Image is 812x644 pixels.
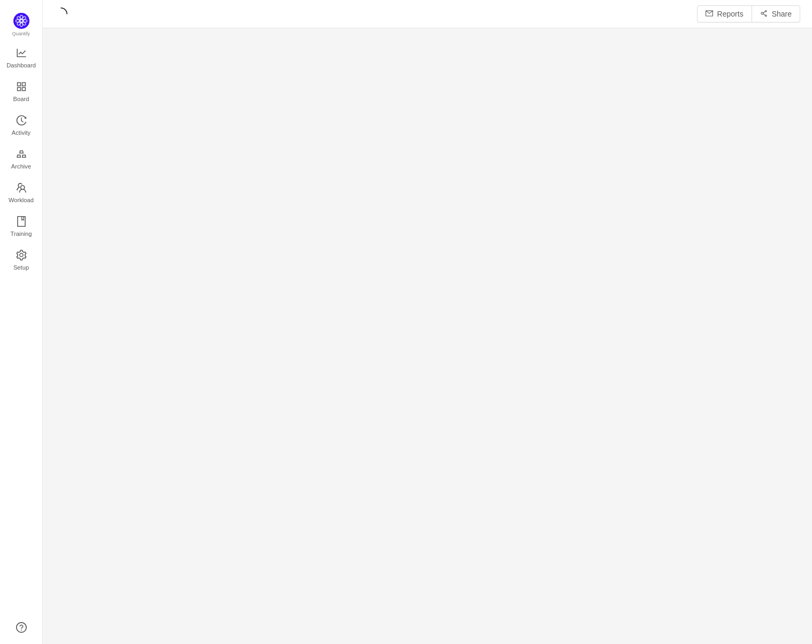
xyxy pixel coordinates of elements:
[16,217,27,238] a: Training
[16,48,27,58] i: icon: line-chart
[10,223,32,244] span: Training
[12,122,30,143] span: Activity
[16,183,27,204] a: Workload
[697,5,752,22] button: icon: mailReports
[16,250,27,260] i: icon: setting
[6,55,36,76] span: Dashboard
[16,81,27,92] i: icon: appstore
[16,116,27,137] a: Activity
[16,48,27,70] a: Dashboard
[12,31,30,36] span: Quantify
[13,257,29,278] span: Setup
[13,13,29,29] img: Quantify
[16,115,27,126] i: icon: history
[13,88,29,110] span: Board
[55,7,67,20] i: icon: loading
[16,149,27,171] a: Archive
[16,622,27,633] a: icon: question-circle
[16,250,27,272] a: Setup
[16,82,27,103] a: Board
[11,156,31,177] span: Archive
[16,182,27,193] i: icon: team
[16,216,27,227] i: icon: book
[9,189,34,211] span: Workload
[752,5,800,22] button: icon: share-altShare
[16,149,27,159] i: icon: gold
